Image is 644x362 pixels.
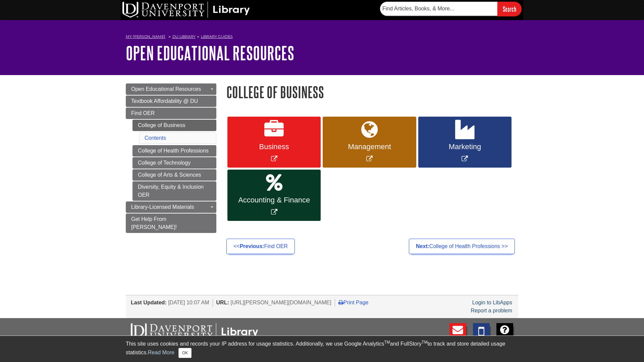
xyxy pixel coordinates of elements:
a: FAQ [496,323,513,346]
button: Close [178,348,192,358]
a: Login to LibApps [472,300,512,305]
img: DU Libraries [131,323,258,341]
form: Searches DU Library's articles, books, and more [380,2,522,16]
a: Text [473,323,490,346]
i: Print Page [338,300,343,305]
a: Read More [148,350,174,355]
nav: breadcrumb [126,32,518,43]
a: Link opens in new window [418,117,512,168]
a: Diversity, Equity & Inclusion OER [132,181,216,201]
a: Next:College of Health Professions >> [409,239,515,254]
span: Library-Licensed Materials [131,204,194,210]
span: [URL][PERSON_NAME][DOMAIN_NAME] [230,300,331,305]
span: Business [232,142,316,151]
a: Report a problem [471,308,512,313]
span: Textbook Affordability @ DU [131,98,198,104]
a: Open Educational Resources [126,83,216,95]
a: Contents [145,135,166,141]
a: Link opens in new window [227,170,321,221]
a: Open Educational Resources [126,43,294,63]
img: DU Library [122,2,250,18]
div: This site uses cookies and records your IP address for usage statistics. Additionally, we use Goo... [126,340,518,358]
div: Guide Page Menu [126,83,216,233]
a: Library Guides [201,34,233,39]
a: Find OER [126,108,216,119]
a: College of Business [132,120,216,131]
span: Last Updated: [131,300,167,305]
strong: Previous: [240,243,264,249]
a: College of Technology [132,157,216,169]
a: DU Library [172,34,196,39]
span: Find OER [131,110,155,116]
a: Get Help From [PERSON_NAME]! [126,214,216,233]
span: Accounting & Finance [232,196,316,204]
input: Search [497,2,522,16]
span: Management [328,142,411,151]
a: Link opens in new window [323,117,416,168]
a: Print Page [338,300,369,305]
a: My [PERSON_NAME] [126,34,165,40]
h1: College of Business [226,83,518,101]
a: College of Arts & Sciences [132,169,216,181]
a: Textbook Affordability @ DU [126,96,216,107]
span: Get Help From [PERSON_NAME]! [131,216,177,230]
span: URL: [216,300,229,305]
span: Open Educational Resources [131,86,201,92]
a: Link opens in new window [227,117,321,168]
a: College of Health Professions [132,145,216,157]
span: Marketing [423,142,506,151]
span: [DATE] 10:07 AM [168,300,209,305]
sup: TM [422,340,427,345]
input: Find Articles, Books, & More... [380,2,497,16]
a: <<Previous:Find OER [226,239,295,254]
strong: Next: [416,243,429,249]
a: E-mail [449,323,466,346]
a: Library-Licensed Materials [126,201,216,213]
sup: TM [384,340,390,345]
